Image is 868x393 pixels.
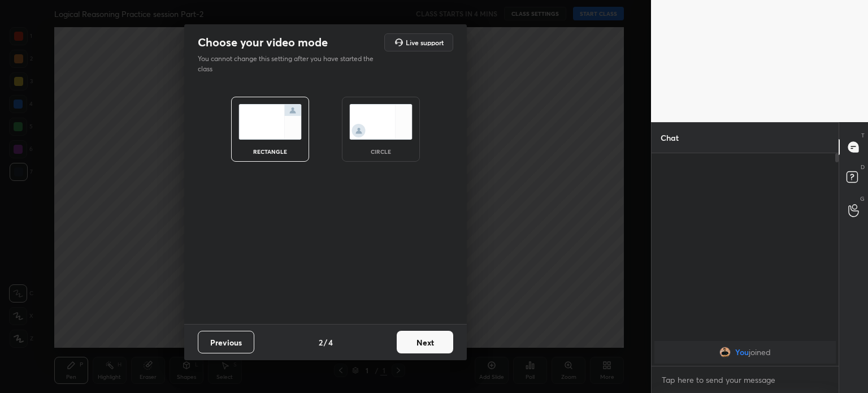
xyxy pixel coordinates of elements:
p: G [860,195,865,203]
p: D [861,163,865,171]
p: T [861,131,865,140]
h2: Choose your video mode [198,35,328,50]
h4: 4 [328,336,333,348]
img: normalScreenIcon.ae25ed63.svg [238,104,302,140]
h5: Live support [406,39,444,46]
p: Chat [652,123,688,153]
button: Next [397,331,453,353]
span: You [735,348,749,357]
img: 4b40390f03df4bc2a901db19e4fe98f0.jpg [719,347,731,358]
span: joined [749,348,771,357]
h4: / [324,336,327,348]
button: Previous [198,331,254,353]
div: circle [358,149,403,154]
h4: 2 [319,336,323,348]
img: circleScreenIcon.acc0effb.svg [349,104,413,140]
p: You cannot change this setting after you have started the class [198,54,381,74]
div: grid [652,339,839,366]
div: rectangle [248,149,293,154]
